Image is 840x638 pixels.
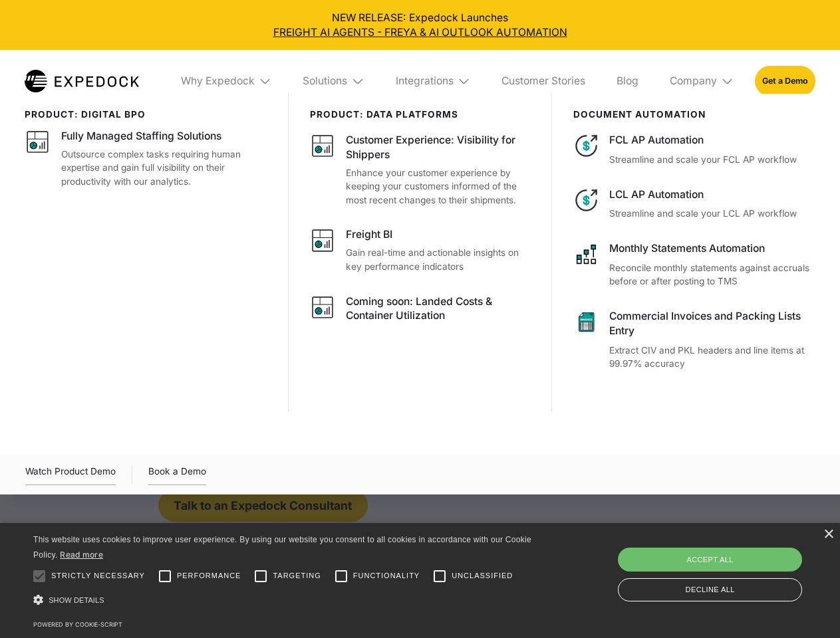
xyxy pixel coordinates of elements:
a: LCL AP AutomationStreamline and scale your LCL AP workflow [573,187,815,221]
div: Show details [33,591,536,609]
div: Freight BI [346,227,392,242]
p: Extract CIV and PKL headers and line items at 99.97% accuracy [609,344,815,371]
a: Book a Demo [148,464,206,485]
p: Outsource complex tasks requiring human expertise and gain full visibility on their productivity ... [61,148,267,189]
div: Why Expedock [170,50,282,112]
div: Fully Managed Staffing Solutions [61,129,221,144]
p: Streamline and scale your FCL AP workflow [609,153,815,167]
span: Unclassified [452,570,513,582]
div: Coming soon: Landed Costs & Container Utilization [346,294,531,324]
div: Company [670,74,717,88]
div: product: digital bpo [25,109,267,120]
span: Strictly necessary [51,570,145,582]
a: Blog [606,50,648,112]
div: NEW RELEASE: Expedock Launches [11,11,830,40]
iframe: Chat Widget [619,494,840,638]
a: FREIGHT AI AGENTS - FREYA & AI OUTLOOK AUTOMATION [11,25,830,40]
span: This website uses cookies to improve user experience. By using our website you consent to all coo... [33,535,531,560]
div: Company [659,50,744,112]
div: document automation [573,109,815,120]
p: Reconcile monthly statements against accruals before or after posting to TMS [609,261,815,288]
a: open lightbox [25,464,116,485]
div: Integrations [385,50,481,112]
div: PRODUCT: data platforms [310,109,531,120]
span: Show details [49,596,104,604]
div: FCL AP Automation [609,133,815,148]
div: Commercial Invoices and Packing Lists Entry [609,309,815,338]
div: Integrations [396,74,454,88]
div: Customer Experience: Visibility for Shippers [346,133,531,162]
div: Why Expedock [181,74,255,88]
div: Watch Product Demo [25,464,116,485]
a: Customer Stories [491,50,595,112]
span: Targeting [273,570,321,582]
a: Powered by cookie-script [33,621,122,628]
a: Coming soon: Landed Costs & Container Utilization [310,294,531,328]
a: Customer Experience: Visibility for ShippersEnhance your customer experience by keeping your cust... [310,133,531,207]
a: Freight BIGain real-time and actionable insights on key performance indicators [310,227,531,273]
a: Fully Managed Staffing SolutionsOutsource complex tasks requiring human expertise and gain full v... [25,129,267,188]
a: Monthly Statements AutomationReconcile monthly statements against accruals before or after postin... [573,241,815,288]
a: Get a Demo [755,66,815,96]
div: LCL AP Automation [609,187,815,202]
a: FCL AP AutomationStreamline and scale your FCL AP workflow [573,133,815,166]
div: Solutions [303,74,347,88]
div: Solutions [293,50,375,112]
span: Performance [177,570,241,582]
a: Commercial Invoices and Packing Lists EntryExtract CIV and PKL headers and line items at 99.97% a... [573,309,815,371]
p: Streamline and scale your LCL AP workflow [609,207,815,221]
div: Monthly Statements Automation [609,241,815,256]
p: Enhance your customer experience by keeping your customers informed of the most recent changes to... [346,166,531,207]
span: Functionality [353,570,420,582]
a: Read more [60,550,103,560]
p: Gain real-time and actionable insights on key performance indicators [346,246,531,273]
